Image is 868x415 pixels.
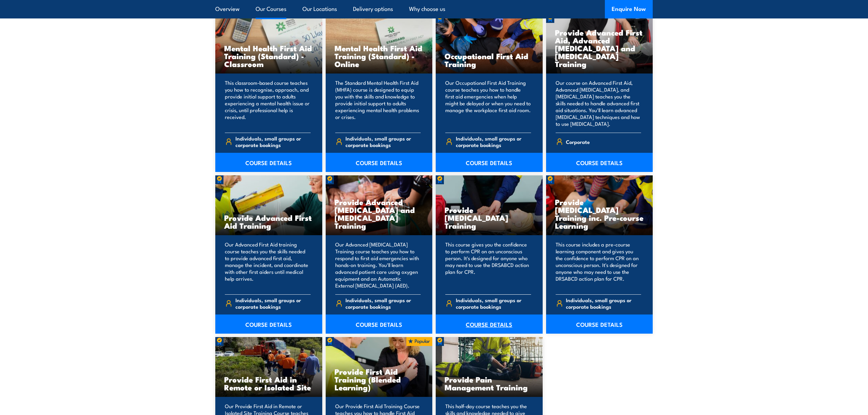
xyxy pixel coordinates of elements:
[436,153,543,172] a: COURSE DETAILS
[445,206,534,229] h3: Provide [MEDICAL_DATA] Training
[215,153,322,172] a: COURSE DETAILS
[224,44,313,68] h3: Mental Health First Aid Training (Standard) - Classroom
[326,314,433,334] a: COURSE DETAILS
[566,136,590,147] span: Corporate
[345,135,421,148] span: Individuals, small groups or corporate bookings
[224,214,313,229] h3: Provide Advanced First Aid Training
[335,44,424,68] h3: Mental Health First Aid Training (Standard) - Online
[556,241,641,289] p: This course includes a pre-course learning component and gives you the confidence to perform CPR ...
[566,297,641,310] span: Individuals, small groups or corporate bookings
[456,135,531,148] span: Individuals, small groups or corporate bookings
[546,314,653,334] a: COURSE DETAILS
[225,79,311,127] p: This classroom-based course teaches you how to recognise, approach, and provide initial support t...
[436,314,543,334] a: COURSE DETAILS
[326,153,433,172] a: COURSE DETAILS
[335,79,421,127] p: The Standard Mental Health First Aid (MHFA) course is designed to equip you with the skills and k...
[225,241,311,289] p: Our Advanced First Aid training course teaches you the skills needed to provide advanced first ai...
[335,198,424,229] h3: Provide Advanced [MEDICAL_DATA] and [MEDICAL_DATA] Training
[445,241,531,289] p: This course gives you the confidence to perform CPR on an unconscious person. It's designed for a...
[235,297,311,310] span: Individuals, small groups or corporate bookings
[456,297,531,310] span: Individuals, small groups or corporate bookings
[445,52,534,68] h3: Occupational First Aid Training
[345,297,421,310] span: Individuals, small groups or corporate bookings
[335,241,421,289] p: Our Advanced [MEDICAL_DATA] Training course teaches you how to respond to first aid emergencies w...
[335,367,424,391] h3: Provide First Aid Training (Blended Learning)
[546,153,653,172] a: COURSE DETAILS
[235,135,311,148] span: Individuals, small groups or corporate bookings
[215,314,322,334] a: COURSE DETAILS
[555,198,644,229] h3: Provide [MEDICAL_DATA] Training inc. Pre-course Learning
[556,79,641,127] p: Our course on Advanced First Aid, Advanced [MEDICAL_DATA], and [MEDICAL_DATA] teaches you the ski...
[224,375,313,391] h3: Provide First Aid in Remote or Isolated Site
[445,79,531,127] p: Our Occupational First Aid Training course teaches you how to handle first aid emergencies when h...
[555,28,644,68] h3: Provide Advanced First Aid, Advanced [MEDICAL_DATA] and [MEDICAL_DATA] Training
[445,375,534,391] h3: Provide Pain Management Training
